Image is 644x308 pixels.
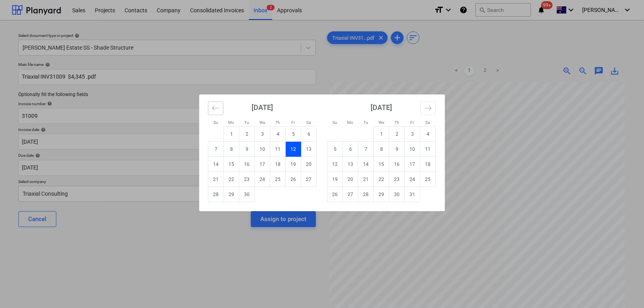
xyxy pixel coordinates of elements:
[405,187,420,202] td: Friday, October 31, 2025
[208,172,224,187] td: Sunday, September 21, 2025
[208,187,224,202] td: Sunday, September 28, 2025
[374,142,389,157] td: Wednesday, October 8, 2025
[405,127,420,142] td: Friday, October 3, 2025
[374,157,389,172] td: Wednesday, October 15, 2025
[343,142,358,157] td: Monday, October 6, 2025
[239,187,255,202] td: Tuesday, September 30, 2025
[260,120,265,125] small: We
[239,127,255,142] td: Tuesday, September 2, 2025
[327,187,343,202] td: Sunday, October 26, 2025
[394,120,399,125] small: Th
[379,120,384,125] small: We
[420,127,436,142] td: Saturday, October 4, 2025
[224,187,239,202] td: Monday, September 29, 2025
[343,172,358,187] td: Monday, October 20, 2025
[347,120,353,125] small: Mo
[301,157,317,172] td: Saturday, September 20, 2025
[239,142,255,157] td: Tuesday, September 9, 2025
[224,157,239,172] td: Monday, September 15, 2025
[224,127,239,142] td: Monday, September 1, 2025
[270,142,286,157] td: Thursday, September 11, 2025
[255,172,270,187] td: Wednesday, September 24, 2025
[301,142,317,157] td: Saturday, September 13, 2025
[389,172,405,187] td: Thursday, October 23, 2025
[405,157,420,172] td: Friday, October 17, 2025
[208,157,224,172] td: Sunday, September 14, 2025
[604,270,644,308] iframe: Chat Widget
[286,172,301,187] td: Friday, September 26, 2025
[208,102,223,115] button: Move backward to switch to the previous month.
[275,120,280,125] small: Th
[405,172,420,187] td: Friday, October 24, 2025
[270,127,286,142] td: Thursday, September 4, 2025
[420,172,436,187] td: Saturday, October 25, 2025
[420,157,436,172] td: Saturday, October 18, 2025
[270,172,286,187] td: Thursday, September 25, 2025
[208,142,224,157] td: Sunday, September 7, 2025
[420,102,436,115] button: Move forward to switch to the next month.
[286,127,301,142] td: Friday, September 5, 2025
[371,103,392,112] strong: [DATE]
[224,142,239,157] td: Monday, September 8, 2025
[425,120,430,125] small: Sa
[306,120,311,125] small: Sa
[301,172,317,187] td: Saturday, September 27, 2025
[301,127,317,142] td: Saturday, September 6, 2025
[255,142,270,157] td: Wednesday, September 10, 2025
[327,142,343,157] td: Sunday, October 5, 2025
[286,142,301,157] td: Selected. Friday, September 12, 2025
[374,172,389,187] td: Wednesday, October 22, 2025
[252,103,273,112] strong: [DATE]
[410,120,414,125] small: Fr
[374,127,389,142] td: Wednesday, October 1, 2025
[270,157,286,172] td: Thursday, September 18, 2025
[199,94,445,211] div: Calendar
[244,120,249,125] small: Tu
[213,120,218,125] small: Su
[333,120,337,125] small: Su
[343,187,358,202] td: Monday, October 27, 2025
[255,157,270,172] td: Wednesday, September 17, 2025
[286,157,301,172] td: Friday, September 19, 2025
[291,120,295,125] small: Fr
[343,157,358,172] td: Monday, October 13, 2025
[358,142,374,157] td: Tuesday, October 7, 2025
[389,127,405,142] td: Thursday, October 2, 2025
[389,142,405,157] td: Thursday, October 9, 2025
[358,157,374,172] td: Tuesday, October 14, 2025
[358,172,374,187] td: Tuesday, October 21, 2025
[420,142,436,157] td: Saturday, October 11, 2025
[239,172,255,187] td: Tuesday, September 23, 2025
[327,172,343,187] td: Sunday, October 19, 2025
[224,172,239,187] td: Monday, September 22, 2025
[405,142,420,157] td: Friday, October 10, 2025
[228,120,234,125] small: Mo
[327,157,343,172] td: Sunday, October 12, 2025
[389,157,405,172] td: Thursday, October 16, 2025
[389,187,405,202] td: Thursday, October 30, 2025
[358,187,374,202] td: Tuesday, October 28, 2025
[255,127,270,142] td: Wednesday, September 3, 2025
[374,187,389,202] td: Wednesday, October 29, 2025
[239,157,255,172] td: Tuesday, September 16, 2025
[363,120,368,125] small: Tu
